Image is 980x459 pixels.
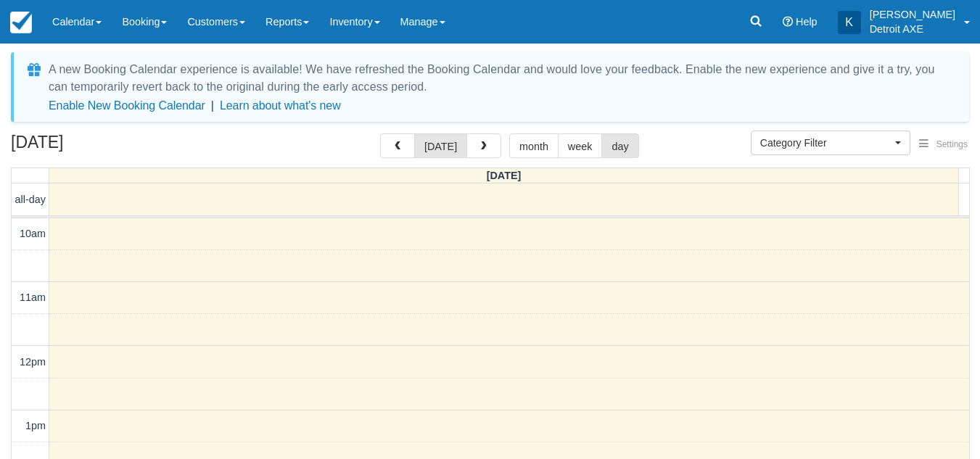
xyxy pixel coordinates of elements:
[10,12,32,33] img: checkfront-main-nav-mini-logo.png
[838,11,861,34] div: K
[783,17,793,27] i: Help
[509,133,559,158] button: month
[220,99,341,112] a: Learn about what's new
[211,99,214,112] span: |
[49,99,205,113] button: Enable New Booking Calendar
[15,194,46,205] span: all-day
[910,134,976,155] button: Settings
[870,7,955,22] p: [PERSON_NAME]
[760,136,892,150] span: Category Filter
[11,133,194,160] h2: [DATE]
[25,420,46,431] span: 1pm
[796,16,818,28] span: Help
[414,133,467,158] button: [DATE]
[558,133,603,158] button: week
[49,61,952,96] div: A new Booking Calendar experience is available! We have refreshed the Booking Calendar and would ...
[20,228,46,239] span: 10am
[487,170,522,181] span: [DATE]
[751,131,910,155] button: Category Filter
[20,356,46,368] span: 12pm
[20,291,46,303] span: 11am
[870,22,955,36] p: Detroit AXE
[601,133,638,158] button: day
[936,139,968,149] span: Settings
